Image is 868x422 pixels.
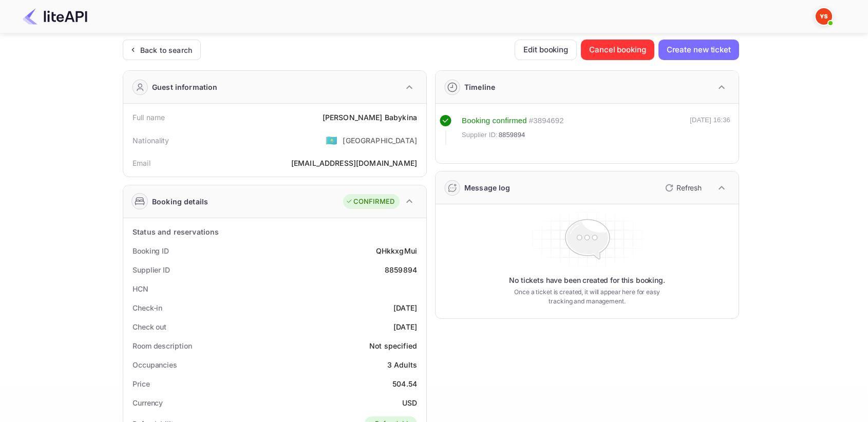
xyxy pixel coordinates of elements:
div: CONFIRMED [346,197,394,207]
div: [DATE] [393,321,417,332]
div: HCN [133,283,148,294]
button: Cancel booking [581,40,654,60]
div: Guest information [152,82,218,92]
div: Timeline [464,82,495,92]
div: Full name [133,112,165,123]
div: 504.54 [392,378,417,389]
button: Create new ticket [658,40,739,60]
div: Booking details [152,196,208,207]
div: [DATE] [393,302,417,313]
div: Booking ID [133,245,169,256]
div: [DATE] 16:36 [690,115,730,145]
div: Message log [464,182,511,193]
button: Refresh [659,180,706,196]
div: Email [133,158,150,168]
span: 8859894 [499,130,525,140]
div: Booking confirmed [462,115,527,127]
div: 8859894 [385,264,417,275]
div: [GEOGRAPHIC_DATA] [343,135,417,146]
img: LiteAPI Logo [23,8,87,25]
p: No tickets have been created for this booking. [509,275,665,285]
div: Check out [133,321,166,332]
div: Room description [133,340,192,351]
div: Currency [133,397,163,408]
span: United States [326,131,337,149]
div: USD [402,397,417,408]
button: Edit booking [515,40,577,60]
div: Not specified [369,340,417,351]
div: Check-in [133,302,162,313]
span: Supplier ID: [462,130,498,140]
p: Refresh [676,182,702,193]
div: Back to search [140,45,192,55]
div: QHkkxgMui [376,245,417,256]
div: Status and reservations [133,226,219,237]
img: Yandex Support [816,8,832,25]
div: Supplier ID [133,264,170,275]
div: 3 Adults [387,359,417,370]
div: # 3894692 [529,115,564,127]
div: Nationality [133,135,169,146]
p: Once a ticket is created, it will appear here for easy tracking and management. [506,287,668,306]
div: [EMAIL_ADDRESS][DOMAIN_NAME] [291,158,417,168]
div: Price [133,378,150,389]
div: Occupancies [133,359,177,370]
div: [PERSON_NAME] Babykina [323,112,417,123]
